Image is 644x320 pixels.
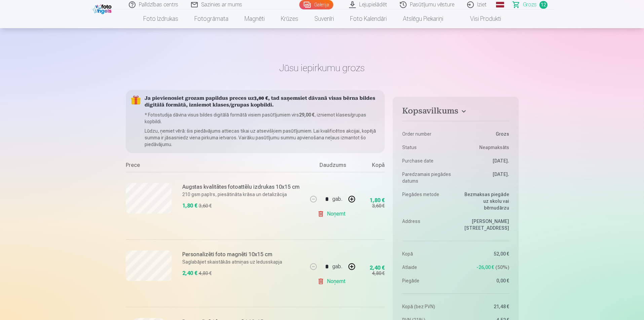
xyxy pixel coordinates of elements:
dd: Bezmaksas piegāde uz skolu vai bērnudārzu [459,191,509,211]
a: Magnēti [236,9,273,28]
span: -26,00 € [477,264,494,271]
b: 3,00 € [254,96,268,101]
a: Krūzes [273,9,306,28]
div: Prece [126,161,308,172]
img: /fa1 [93,3,113,14]
a: Noņemt [317,275,348,288]
h6: Augstas kvalitātes fotoattēlu izdrukas 10x15 cm [182,183,304,191]
span: Grozs [523,1,537,9]
a: Noņemt [317,207,348,221]
dd: [DATE]. [459,157,509,164]
dt: Paredzamais piegādes datums [402,171,452,184]
div: gab. [332,191,342,207]
dt: Kopā (bez PVN) [402,303,452,310]
div: 3,60 € [199,202,212,209]
dd: 0,00 € [459,277,509,284]
span: 12 [539,1,547,9]
a: Visi produkti [451,9,509,28]
a: Atslēgu piekariņi [395,9,451,28]
a: Foto izdrukas [135,9,186,28]
dt: Status [402,144,452,151]
p: Lūdzu, ņemiet vērā: šis piedāvājums attiecas tikai uz atsevišķiem pasūtījumiem. Lai kvalificētos ... [145,128,380,148]
div: 4,80 € [372,270,385,277]
a: Fotogrāmata [186,9,236,28]
div: Daudzums [307,161,358,172]
p: * Fotostudija dāvina visus bildes digitālā formātā visiem pasūtījumiem virs , izniemot klases/gru... [145,111,380,125]
dt: Piegādes metode [402,191,452,211]
dd: 21,48 € [459,303,509,310]
div: gab. [332,259,342,275]
dt: Order number [402,131,452,137]
dt: Purchase date [402,157,452,164]
p: Saglabājiet skaistākās atmiņas uz ledusskapja [182,259,304,265]
p: 210 gsm papīrs, piesātināta krāsa un detalizācija [182,191,304,198]
dt: Atlaide [402,264,452,271]
dt: Piegāde [402,277,452,284]
h6: Personalizēti foto magnēti 10x15 cm [182,250,304,259]
div: 1,80 € [182,202,197,210]
dd: [PERSON_NAME][STREET_ADDRESS] [459,218,509,231]
div: 3,60 € [372,202,385,209]
button: Kopsavilkums [402,106,509,118]
span: 50 % [495,264,509,271]
div: 1,80 € [370,198,385,202]
dt: Kopā [402,250,452,257]
dt: Address [402,218,452,231]
b: 29,00 € [299,112,314,118]
dd: Grozs [459,131,509,137]
a: Suvenīri [306,9,342,28]
div: 4,80 € [199,270,212,277]
span: Neapmaksāts [479,144,509,151]
div: 2,40 € [182,269,197,277]
div: 2,40 € [370,266,385,270]
a: Foto kalendāri [342,9,395,28]
dd: [DATE]. [459,171,509,184]
dd: 52,00 € [459,250,509,257]
h5: Ja pievienosiet grozam papildus preces uz , tad saņemsiet dāvanā visas bērna bildes digitālā form... [145,95,380,109]
div: Kopā [358,161,385,172]
h1: Jūsu iepirkumu grozs [126,62,519,74]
